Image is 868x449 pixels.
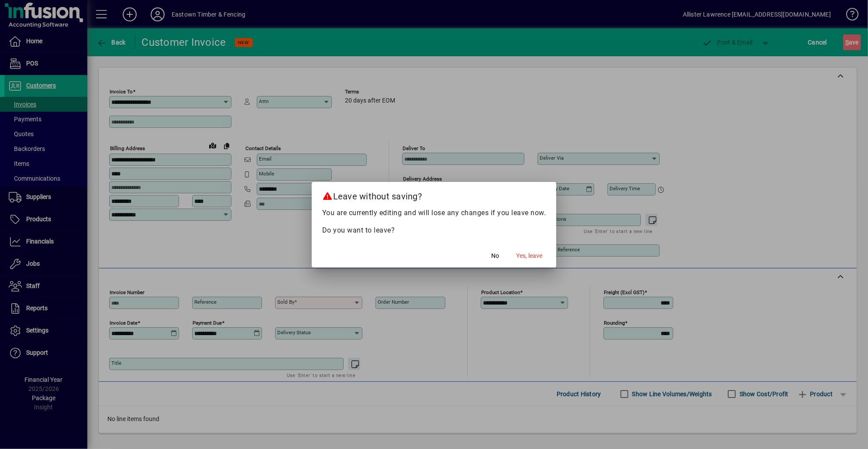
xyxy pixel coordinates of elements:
[481,248,509,264] button: No
[322,225,546,236] p: Do you want to leave?
[516,251,542,260] span: Yes, leave
[312,182,557,207] h2: Leave without saving?
[513,248,546,264] button: Yes, leave
[491,251,499,260] span: No
[322,208,546,218] p: You are currently editing and will lose any changes if you leave now.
